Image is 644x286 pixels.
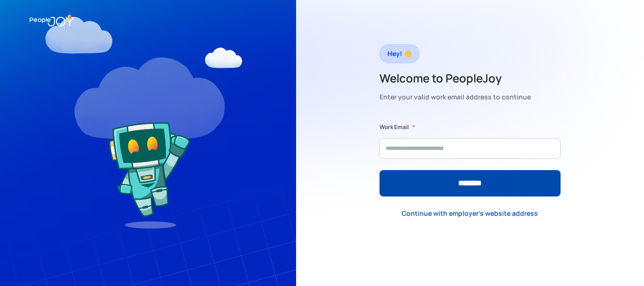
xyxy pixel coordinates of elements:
[394,204,545,223] a: Continue with employer's website address
[380,123,561,196] form: Form
[380,123,409,132] label: Work Email
[402,209,538,218] div: Continue with employer's website address
[380,71,531,86] h2: Welcome to PeopleJoy
[380,90,531,104] div: Enter your valid work email address to continue
[388,47,412,60] div: Hey! 👋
